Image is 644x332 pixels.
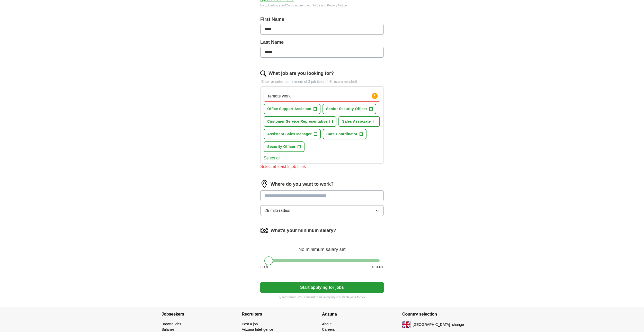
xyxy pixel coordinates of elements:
[338,116,380,127] button: Sales Associate
[260,164,384,170] div: Select at least 3 job titles
[323,129,366,139] button: Care Coordinator
[264,141,305,152] button: Security Officer
[267,131,312,137] span: Assistant Sales Manager
[264,129,321,139] button: Assistant Sales Manager
[267,106,311,112] span: Office Support Assistant
[402,307,482,321] h4: Country selection
[260,205,384,216] button: 25 mile radius
[372,264,384,270] span: £ 100 k+
[402,321,410,328] img: UK flag
[260,180,269,188] img: location.png
[260,70,266,77] img: search.png
[260,39,384,46] label: Last Name
[264,104,320,114] button: Office Support Assistant
[323,104,376,114] button: Senior Security Officer
[271,227,336,234] label: What's your minimum salary?
[260,79,384,84] p: Enter or select a minimum of 3 job titles (4-8 recommended)
[326,106,367,112] span: Senior Security Officer
[242,322,258,326] a: Post a job
[322,322,332,326] a: About
[264,155,280,161] button: Select all
[260,3,384,8] div: By uploading your CV you agree to our and .
[162,322,181,326] a: Browse jobs
[260,295,384,300] p: By registering, you consent to us applying to suitable jobs for you
[267,144,296,149] span: Security Officer
[327,4,347,7] a: Privacy Notice
[267,119,327,124] span: Customer Service Representative
[312,4,320,7] a: T&Cs
[260,264,268,270] span: £ 20 k
[342,119,371,124] span: Sales Associate
[264,91,380,102] input: Type a job title and press enter
[264,116,336,127] button: Customer Service Representative
[413,322,450,327] span: [GEOGRAPHIC_DATA]
[260,226,269,235] img: salary.png
[260,241,384,253] div: No minimum salary set
[271,181,334,188] label: Where do you want to work?
[326,131,357,137] span: Care Coordinator
[452,322,464,327] button: change
[260,282,384,293] button: Start applying for jobs
[242,327,273,331] a: Adzuna Intelligence
[162,327,175,331] a: Salaries
[322,327,335,331] a: Careers
[260,16,384,23] label: First Name
[265,208,290,214] span: 25 mile radius
[269,70,334,77] label: What job are you looking for?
